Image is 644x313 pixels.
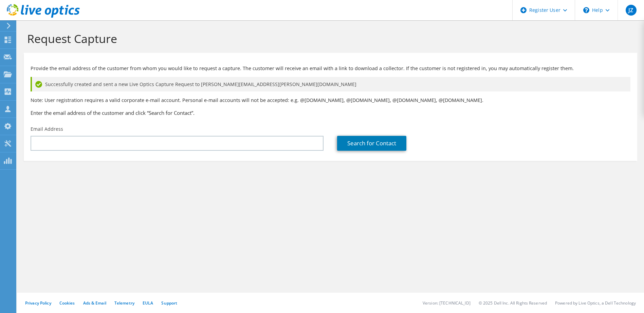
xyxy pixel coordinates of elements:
span: Successfully created and sent a new Live Optics Capture Request to [PERSON_NAME][EMAIL_ADDRESS][P... [45,81,356,88]
a: Telemetry [114,300,134,306]
a: EULA [143,300,153,306]
a: Cookies [59,300,75,306]
li: Powered by Live Optics, a Dell Technology [555,300,636,306]
a: Ads & Email [83,300,106,306]
a: Support [161,300,177,306]
h3: Enter the email address of the customer and click “Search for Contact”. [31,109,630,117]
label: Email Address [31,126,63,132]
li: Version: [TECHNICAL_ID] [423,300,471,306]
li: © 2025 Dell Inc. All Rights Reserved [479,300,547,306]
p: Provide the email address of the customer from whom you would like to request a capture. The cust... [31,65,630,72]
a: Search for Contact [337,136,406,151]
h1: Request Capture [27,32,630,46]
a: Privacy Policy [25,300,51,306]
svg: \n [583,7,589,13]
span: JZ [626,5,637,16]
p: Note: User registration requires a valid corporate e-mail account. Personal e-mail accounts will ... [31,97,630,104]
